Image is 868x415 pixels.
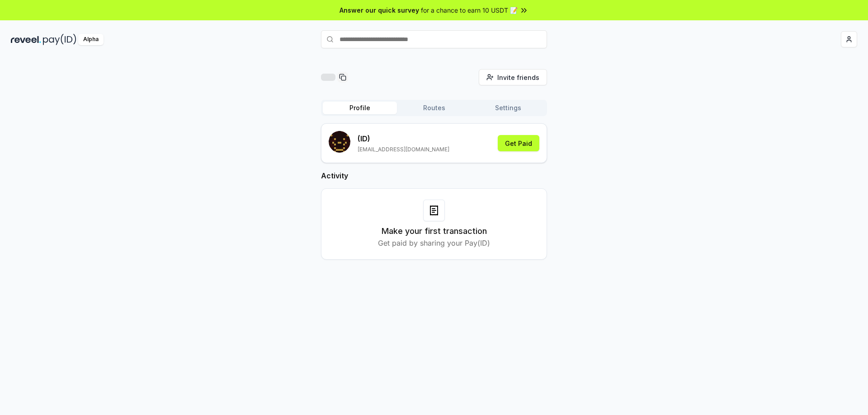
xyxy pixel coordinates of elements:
[498,135,539,151] button: Get Paid
[358,146,449,153] p: [EMAIL_ADDRESS][DOMAIN_NAME]
[43,34,76,45] img: pay_id
[471,102,545,114] button: Settings
[497,73,539,82] span: Invite friends
[397,102,471,114] button: Routes
[78,34,104,45] div: Alpha
[378,238,490,248] p: Get paid by sharing your Pay(ID)
[479,69,547,85] button: Invite friends
[421,5,518,15] span: for a chance to earn 10 USDT 📝
[382,225,487,238] h3: Make your first transaction
[323,102,397,114] button: Profile
[340,5,419,15] span: Answer our quick survey
[321,170,547,181] h2: Activity
[11,34,41,45] img: reveel_dark
[358,133,449,144] p: (ID)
